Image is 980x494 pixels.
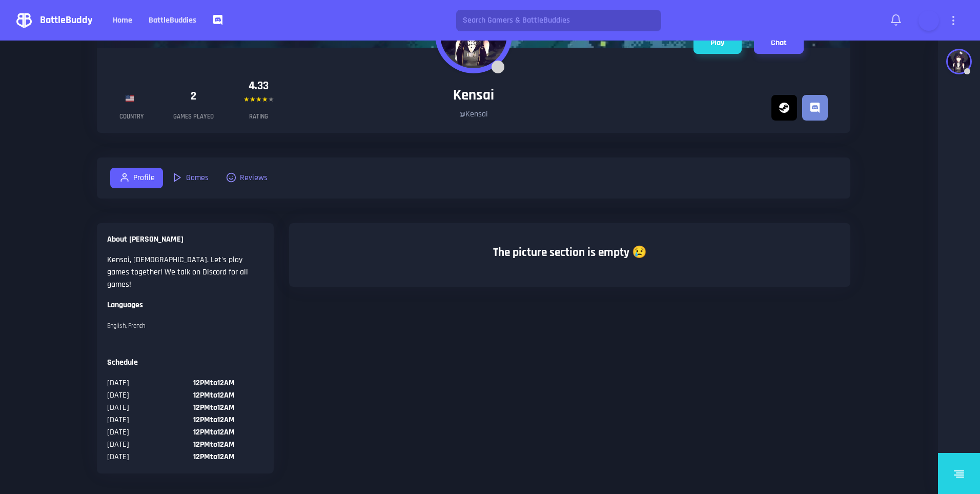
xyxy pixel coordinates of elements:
b: 12PM to 12AM [193,427,235,438]
img: steam [779,103,789,113]
button: Play [693,32,742,54]
b: 2 [191,89,196,104]
a: BattleBuddy [16,12,92,28]
div: [DATE] [99,414,186,426]
span: ★ [250,95,256,105]
h4: Rating [243,113,274,121]
b: BattleBuddy [40,13,92,27]
h4: Games played [173,113,214,121]
h4: Country [119,113,144,121]
b: 12PM to 12AM [193,378,235,388]
a: BattleBuddies [145,10,200,31]
button: Chat [754,32,804,54]
p: Kensai, [DEMOGRAPHIC_DATA]. Let's play games together! We talk on Discord for all games! [107,254,263,291]
b: Languages [107,300,143,310]
img: discord [810,103,820,113]
div: [DATE] [99,439,186,451]
span: @ Kensai [459,109,488,120]
b: 4.33 [249,78,269,93]
a: Games [163,168,217,188]
img: us.svg [126,94,134,103]
b: Schedule [107,357,138,368]
span: ★ [256,95,262,105]
h3: Kensai [361,87,587,105]
b: 12PM to 12AM [193,414,235,425]
div: [DATE] [99,426,186,439]
span: ★ [262,95,268,105]
div: [DATE] [99,451,186,463]
b: 12PM to 12AM [193,439,235,450]
span: ★ [268,95,274,105]
small: English, French [107,322,145,330]
b: About [PERSON_NAME] [107,234,183,245]
span: ★ [243,95,250,105]
b: 12PM to 12AM [193,402,235,413]
a: Reviews [217,168,276,188]
div: [DATE] [99,389,186,402]
a: Home [109,10,136,31]
a: steam [771,95,797,121]
div: [DATE] [99,402,186,414]
a: Profile [110,168,163,188]
img: logo.svg [16,13,32,28]
div: [DATE] [99,377,186,389]
input: Search Gamers & BattleBuddies [456,10,661,31]
h3: The picture section is empty 😢 [312,246,828,260]
b: 12PM to 12AM [193,390,235,401]
img: discord.svg [213,15,223,25]
b: 12PM to 12AM [193,451,235,462]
